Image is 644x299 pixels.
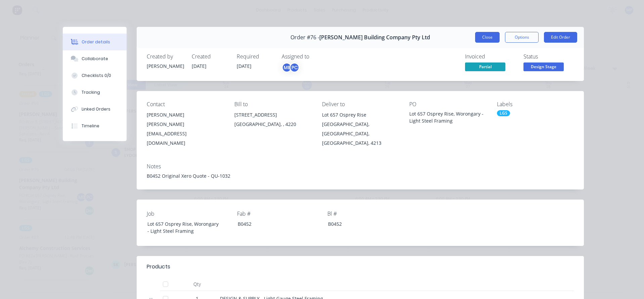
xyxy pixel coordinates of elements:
[147,172,574,179] div: B0452 Original Xero Quote - QU-1032
[192,53,229,60] div: Created
[282,62,292,73] div: ME
[497,110,510,116] div: LGS
[322,120,399,148] div: [GEOGRAPHIC_DATA], [GEOGRAPHIC_DATA], [GEOGRAPHIC_DATA], 4213
[523,62,564,71] span: Design Stage
[147,210,231,218] label: Job
[147,110,224,148] div: [PERSON_NAME][PERSON_NAME][EMAIL_ADDRESS][DOMAIN_NAME]
[290,34,319,41] span: Order #76 -
[63,34,127,50] button: Order details
[465,53,515,60] div: Invoiced
[82,106,110,112] div: Linked Orders
[322,101,399,108] div: Deliver to
[234,110,311,132] div: [STREET_ADDRESS][GEOGRAPHIC_DATA], , 4220
[147,101,224,108] div: Contact
[177,277,217,291] div: Qty
[234,110,311,120] div: [STREET_ADDRESS]
[82,73,111,79] div: Checklists 0/0
[282,53,349,60] div: Assigned to
[63,118,127,134] button: Timeline
[323,219,407,229] div: B0452
[465,62,505,71] span: Partial
[82,56,108,62] div: Collaborate
[82,123,99,129] div: Timeline
[63,50,127,67] button: Collaborate
[523,53,574,60] div: Status
[63,84,127,101] button: Tracking
[505,32,539,43] button: Options
[327,210,411,218] label: Bl #
[237,53,274,60] div: Required
[147,263,170,271] div: Products
[544,32,577,43] button: Edit Order
[232,219,316,229] div: B0452
[319,34,430,41] span: [PERSON_NAME] Building Company Pty Ltd
[63,101,127,118] button: Linked Orders
[63,67,127,84] button: Checklists 0/0
[497,101,574,108] div: Labels
[147,62,184,70] div: [PERSON_NAME]
[237,63,251,69] span: [DATE]
[142,219,226,236] div: Lot 657 Osprey Rise, Worongary - Light Steel Framing
[192,63,206,69] span: [DATE]
[409,101,486,108] div: PO
[322,110,399,120] div: Lot 657 Osprey Rise
[523,62,564,73] button: Design Stage
[147,53,184,60] div: Created by
[234,120,311,129] div: [GEOGRAPHIC_DATA], , 4220
[237,210,321,218] label: Fab #
[289,62,300,73] div: PC
[147,110,224,120] div: [PERSON_NAME]
[147,120,224,148] div: [PERSON_NAME][EMAIL_ADDRESS][DOMAIN_NAME]
[234,101,311,108] div: Bill to
[322,110,399,148] div: Lot 657 Osprey Rise[GEOGRAPHIC_DATA], [GEOGRAPHIC_DATA], [GEOGRAPHIC_DATA], 4213
[409,110,486,124] div: Lot 657 Osprey Rise, Worongary - Light Steel Framing
[82,89,100,95] div: Tracking
[82,39,110,45] div: Order details
[282,62,300,73] button: MEPC
[147,163,574,170] div: Notes
[475,32,500,43] button: Close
